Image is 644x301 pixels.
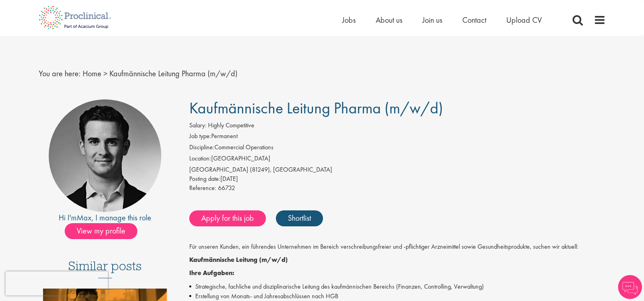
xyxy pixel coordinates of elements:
[189,98,443,118] span: Kaufmännische Leitung Pharma (m/w/d)
[49,99,161,212] img: imeage of recruiter Max Slevogt
[218,184,235,192] span: 66732
[189,174,220,183] span: Posting date:
[65,225,145,235] a: View my profile
[189,154,211,163] label: Location:
[39,68,81,79] span: You are here:
[462,15,486,25] a: Contact
[189,165,606,174] div: [GEOGRAPHIC_DATA] (81249), [GEOGRAPHIC_DATA]
[189,184,216,193] label: Reference:
[189,269,234,277] strong: Ihre Aufgaben:
[422,15,442,25] a: Join us
[189,174,606,184] div: [DATE]
[189,282,606,291] li: Strategische, fachliche und disziplinarische Leitung des kaufmännischen Bereichs (Finanzen, Contr...
[103,68,107,79] span: >
[6,271,108,295] iframe: reCAPTCHA
[109,68,238,79] span: Kaufmännische Leitung Pharma (m/w/d)
[506,15,542,25] a: Upload CV
[39,212,172,224] div: Hi I'm , I manage this role
[77,212,91,223] a: Max
[189,210,266,226] a: Apply for this job
[189,255,288,264] strong: Kaufmännische Leitung (m/w/d)
[189,132,211,141] label: Job type:
[189,143,606,154] li: Commercial Operations
[189,132,606,143] li: Permanent
[83,68,101,79] a: breadcrumb link
[376,15,402,25] a: About us
[65,223,137,239] span: View my profile
[189,121,206,130] label: Salary:
[342,15,356,25] a: Jobs
[68,259,142,278] h3: Similar posts
[208,121,254,129] span: Highly Competitive
[189,291,606,301] li: Erstellung von Monats- und Jahresabschlüssen nach HGB
[189,143,214,152] label: Discipline:
[618,275,642,299] img: Chatbot
[189,242,606,251] p: Für unseren Kunden, ein führendes Unternehmen im Bereich verschreibungsfreier und -pflichtiger Ar...
[276,210,323,226] a: Shortlist
[189,154,606,165] li: [GEOGRAPHIC_DATA]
